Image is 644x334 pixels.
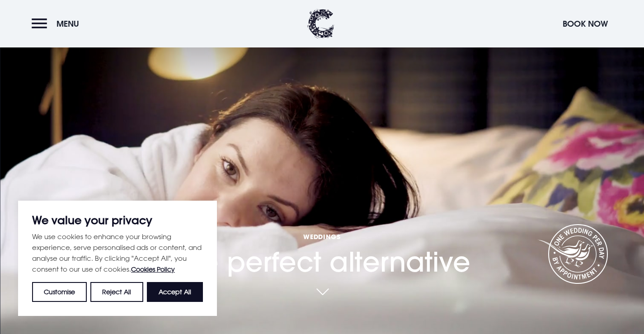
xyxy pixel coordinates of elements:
a: Cookies Policy [131,265,175,273]
p: We use cookies to enhance your browsing experience, serve personalised ads or content, and analys... [32,231,203,275]
h1: The perfect alternative [174,191,470,278]
span: Weddings [174,232,470,241]
button: Reject All [90,282,143,302]
div: We value your privacy [18,201,217,316]
span: Menu [56,19,79,29]
p: We value your privacy [32,215,203,226]
button: Accept All [147,282,203,302]
button: Customise [32,282,87,302]
button: Book Now [558,14,612,33]
button: Menu [32,14,84,33]
img: Clandeboye Lodge [307,9,334,38]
